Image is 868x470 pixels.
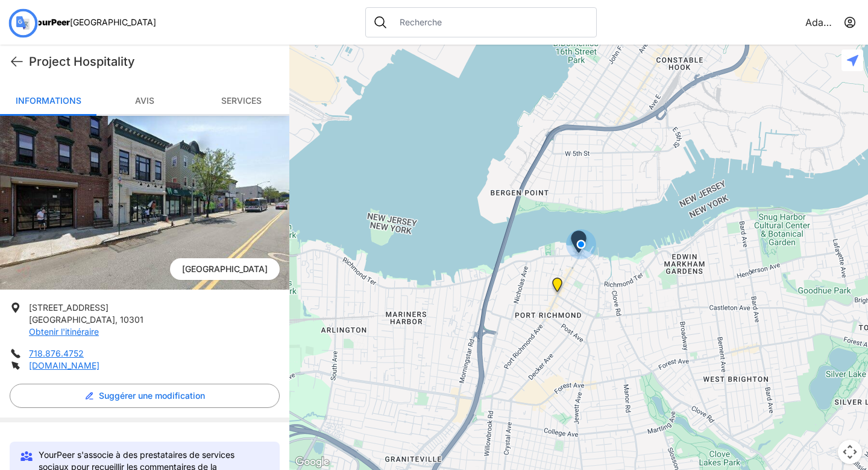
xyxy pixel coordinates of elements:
font: Services [221,95,262,106]
span: [STREET_ADDRESS] [29,302,108,313]
font: [GEOGRAPHIC_DATA] [182,264,268,274]
font: Avis [135,95,154,106]
span: 10301 [120,314,143,325]
input: Recherche [392,16,589,28]
div: Vous êtes ici! [566,229,596,259]
a: Avis [96,87,193,116]
button: Commandes de la caméra cartographique [838,440,862,464]
a: 718.876.4752 [29,348,84,358]
font: Adamabard [805,16,858,28]
a: [DOMAIN_NAME] [29,360,99,370]
button: Adamabard [805,15,856,30]
font: Suggérer une modification [99,390,205,401]
span: [GEOGRAPHIC_DATA] [29,314,115,325]
a: Obtenir l'itinéraire [29,326,99,337]
font: , [115,314,118,325]
a: Services [193,87,289,116]
button: Suggérer une modification [10,384,280,408]
font: Informations [16,95,81,106]
div: Centre d'aide de Port Richmond [550,278,565,297]
a: Ouvrir cette zone dans Google Maps (ouvre une nouvelle fenêtre) [292,454,332,470]
a: YourPeer[GEOGRAPHIC_DATA] [31,19,156,26]
span: [GEOGRAPHIC_DATA] [70,17,156,27]
img: Google [292,454,332,470]
h1: Project Hospitality [29,53,280,70]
